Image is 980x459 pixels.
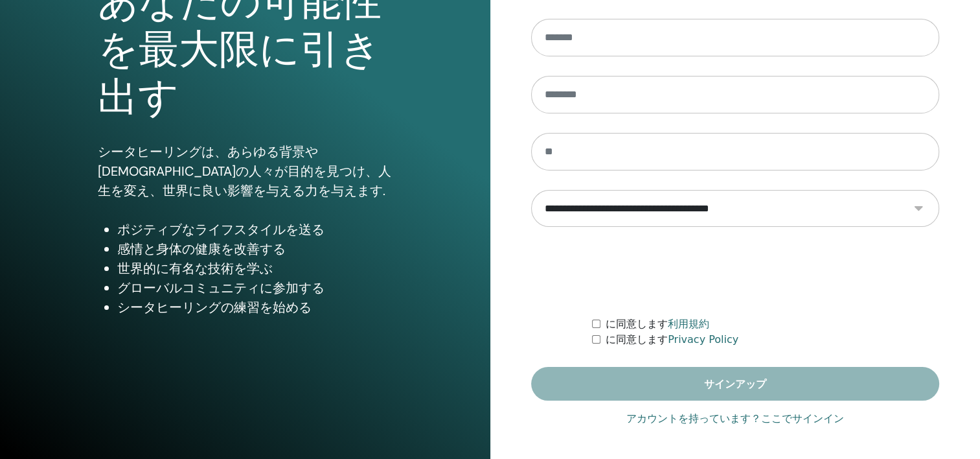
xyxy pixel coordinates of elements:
li: 感情と身体の健康を改善する [117,239,392,259]
li: ポジティブなライフスタイルを送る [117,220,392,239]
a: Privacy Policy [668,333,738,346]
a: 利用規約 [668,318,709,330]
li: グローバルコミュニティに参加する [117,278,392,298]
p: シータヒーリングは、あらゆる背景や[DEMOGRAPHIC_DATA]の人々が目的を見つけ、人生を変え、世界に良い影響を与える力を与えます. [98,142,392,200]
label: に同意します [606,332,738,347]
li: 世界的に有名な技術を学ぶ [117,259,392,278]
label: に同意します [606,316,709,332]
iframe: reCAPTCHA [637,246,834,297]
a: アカウントを持っています？ここでサインイン [626,411,844,427]
li: シータヒーリングの練習を始める [117,298,392,317]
